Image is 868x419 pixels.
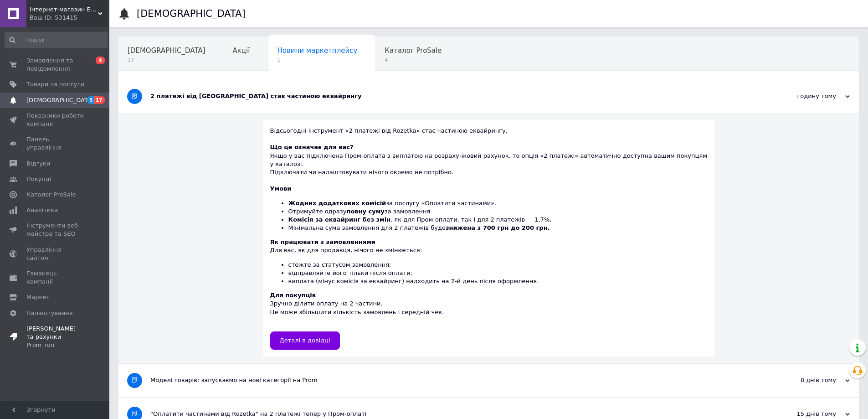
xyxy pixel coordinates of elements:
b: знижена з 700 грн до 200 грн. [446,224,550,231]
span: Новини маркетплейсу [277,47,357,55]
li: Отримуйте одразу за замовлення [288,207,708,216]
li: стежте за статусом замовлення; [288,261,708,269]
span: [DEMOGRAPHIC_DATA] [26,96,94,104]
span: [PERSON_NAME] та рахунки [26,325,84,350]
span: [DEMOGRAPHIC_DATA] [128,47,205,55]
b: Що це означає для вас? [270,144,354,150]
span: 4 [96,57,105,64]
span: Інтернет-магазин EXUS [30,5,98,14]
span: Маркет [26,293,50,301]
span: Показники роботи компанії [26,112,84,128]
span: Каталог ProSale [385,47,442,55]
span: Налаштування [26,309,73,317]
a: Деталі в довідці [270,331,340,350]
span: Деталі в довідці [280,337,330,344]
span: Панель управління [26,135,84,152]
div: Зручно ділити оплату на 2 частини. Це може збільшити кількість замовлень і середній чек. [270,291,708,325]
span: Каталог ProSale [26,191,76,199]
span: 17 [128,57,205,63]
span: 4 [385,57,442,63]
b: Комісія за еквайринг без змін [288,216,391,223]
li: виплата (мінус комісія за еквайринг) надходить на 2-й день після оформлення. [288,277,708,285]
span: Аналітика [26,206,58,214]
div: Якщо у вас підключена Пром-оплата з виплатою на розрахунковий рахунок, то опція «2 платежі» автом... [270,143,708,176]
div: Ваш ID: 531415 [30,14,109,22]
div: 2 платежі від [GEOGRAPHIC_DATA] стає частиною еквайрингу [150,92,759,100]
div: Prom топ [26,341,84,349]
input: Пошук [5,32,108,48]
b: Умови [270,185,292,192]
h1: [DEMOGRAPHIC_DATA] [137,8,246,19]
span: Покупці [26,175,51,183]
b: Жодних додаткових комісій [288,200,386,207]
span: Акції [233,47,250,55]
div: Для вас, як для продавця, нічого не змінюється: [270,238,708,285]
div: "Оплатити частинами від Rozetka" на 2 платежі тепер у Пром-оплаті [150,410,759,418]
li: , як для Пром-оплати, так і для 2 платежів — 1,7%, [288,216,708,224]
b: повну суму [346,208,384,215]
div: Моделі товарів: запускаємо на нові категорії на Prom [150,376,759,384]
span: Замовлення та повідомлення [26,57,84,73]
span: 17 [94,96,105,104]
span: Відгуки [26,160,50,168]
span: Управління сайтом [26,246,84,262]
li: Мінімальна сума замовлення для 2 платежів буде [288,224,708,232]
b: Як працювати з замовленнями [270,238,375,245]
div: 8 днів тому [759,376,850,384]
li: за послугу «Оплатити частинами». [288,199,708,207]
b: Для покупців [270,292,316,299]
div: Відсьогодні інструмент «2 платежі від Rozetka» стає частиною еквайрингу. [270,127,708,143]
span: 5 [87,96,94,104]
span: Гаманець компанії [26,269,84,286]
span: Інструменти веб-майстра та SEO [26,222,84,238]
div: годину тому [759,92,850,100]
li: відправляйте його тільки після оплати; [288,269,708,277]
span: Товари та послуги [26,80,84,88]
span: 1 [277,57,357,63]
div: 15 днів тому [759,410,850,418]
